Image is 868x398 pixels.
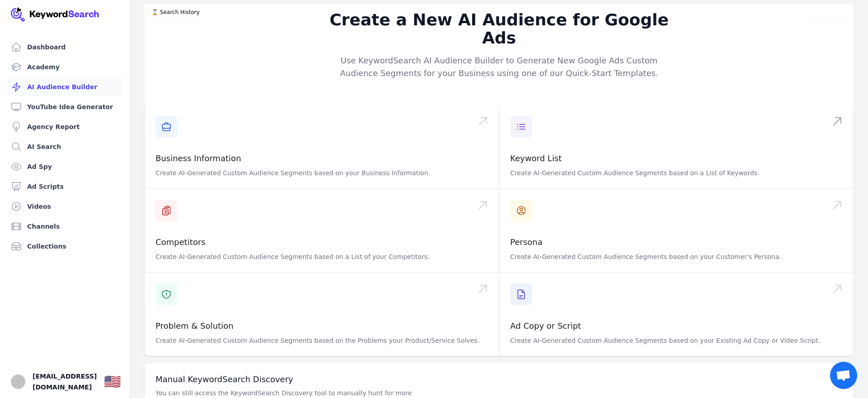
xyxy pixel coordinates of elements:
button: Open user button [11,374,25,389]
img: Dimitri Ivanov [11,374,25,389]
a: Channels [7,217,123,235]
button: Video Tutorial [805,5,852,19]
a: AI Audience Builder [7,78,123,96]
h2: Create a New AI Audience for Google Ads [325,11,673,47]
a: Academy [7,58,123,76]
a: Dashboard [7,38,123,56]
button: 🇺🇸 [104,373,121,391]
a: YouTube Idea Generator [7,98,123,116]
a: Ad Copy or Script [510,321,581,331]
a: Keyword List [510,153,562,163]
a: Agency Report [7,118,123,136]
a: Ad Spy [7,158,123,176]
a: Ouvrir le chat [830,362,857,389]
a: Collections [7,237,123,255]
a: Ad Scripts [7,177,123,196]
a: Videos [7,197,123,216]
div: 🇺🇸 [104,374,121,390]
p: Use KeywordSearch AI Audience Builder to Generate New Google Ads Custom Audience Segments for you... [325,54,673,80]
a: Competitors [156,237,206,247]
button: ⌛️ Search History [146,5,205,19]
a: AI Search [7,138,123,156]
h3: Manual KeywordSearch Discovery [156,374,843,385]
a: Problem & Solution [156,321,233,331]
img: Your Company [11,7,99,22]
a: Business Information [156,153,241,163]
span: [EMAIL_ADDRESS][DOMAIN_NAME] [33,371,97,393]
a: Persona [510,237,543,247]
